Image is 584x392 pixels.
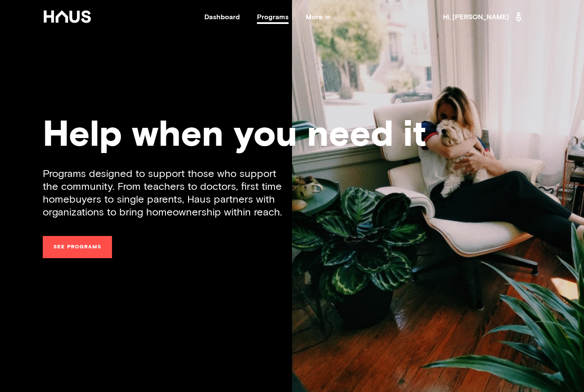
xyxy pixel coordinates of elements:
[43,118,541,154] div: Help when you need it
[43,236,112,258] a: See programs
[443,10,524,24] span: Hi, [PERSON_NAME]
[204,14,240,21] a: Dashboard
[43,168,292,219] div: Programs designed to support those who support the community. From teachers to doctors, first tim...
[306,14,330,21] span: More
[257,14,289,21] a: Programs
